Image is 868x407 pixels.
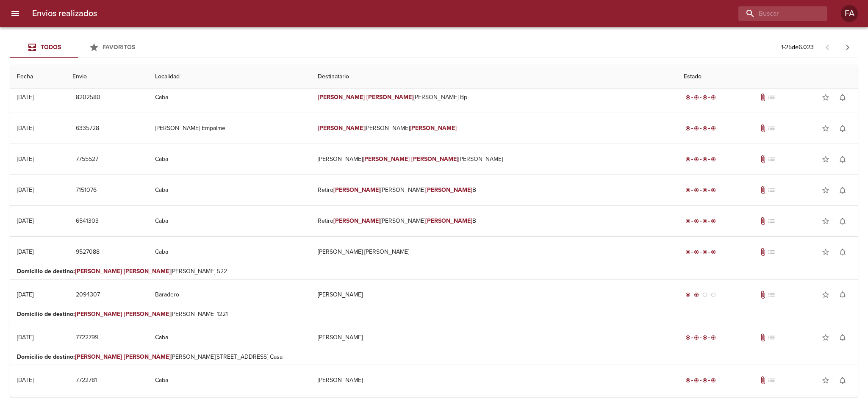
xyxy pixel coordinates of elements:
div: [DATE] [17,248,33,255]
button: Activar notificaciones [834,329,851,346]
td: Caba [148,175,311,205]
button: Agregar a favoritos [817,120,834,137]
span: radio_button_checked [685,126,691,131]
div: FA [841,5,858,22]
span: Tiene documentos adjuntos [759,376,767,385]
div: [DATE] [17,291,33,298]
span: 7722799 [76,332,98,343]
b: Domicilio de destino : [17,353,75,360]
td: Caba [148,82,311,113]
div: [DATE] [17,377,33,384]
p: 1 - 25 de 6.023 [781,43,814,52]
em: [PERSON_NAME] [425,186,472,194]
span: star_border [821,376,830,385]
span: star_border [821,186,830,194]
td: Caba [148,365,311,396]
div: Abrir información de usuario [841,5,858,22]
div: Entregado [684,333,718,342]
span: Pagina anterior [817,43,837,51]
span: radio_button_checked [702,95,707,100]
em: [PERSON_NAME] [75,396,122,403]
button: Activar notificaciones [834,182,851,199]
span: star_border [821,333,830,342]
button: Agregar a favoritos [817,213,834,230]
span: 7722781 [76,375,97,386]
td: Caba [148,322,311,353]
span: No tiene pedido asociado [767,291,776,299]
div: Despachado [684,291,718,299]
em: [PERSON_NAME] [318,125,365,132]
span: notifications_none [838,186,847,194]
span: notifications_none [838,155,847,163]
span: radio_button_checked [694,157,699,162]
span: radio_button_checked [711,157,716,162]
td: [PERSON_NAME] [311,113,677,144]
b: Domicilio de destino : [17,268,75,275]
span: notifications_none [838,376,847,385]
em: [PERSON_NAME] [363,155,410,163]
span: No tiene pedido asociado [767,333,776,342]
p: [PERSON_NAME][STREET_ADDRESS] Casa [17,353,851,361]
span: No tiene pedido asociado [767,93,776,102]
button: Activar notificaciones [834,120,851,137]
span: Favoritos [103,44,135,51]
b: Domicilio de destino : [17,310,75,318]
button: Agregar a favoritos [817,244,834,260]
span: Tiene documentos adjuntos [759,186,767,194]
span: radio_button_checked [694,126,699,131]
span: radio_button_checked [694,378,699,383]
span: radio_button_checked [711,249,716,255]
em: [PERSON_NAME] [333,217,380,224]
td: [PERSON_NAME] [PERSON_NAME] [311,144,677,174]
span: radio_button_checked [685,219,691,224]
p: [PERSON_NAME] 522 [17,267,851,276]
span: Todos [41,44,61,51]
span: radio_button_checked [702,188,707,193]
button: Agregar a favoritos [817,151,834,168]
span: star_border [821,291,830,299]
b: Domicilio de destino : [17,396,75,403]
button: 6335728 [72,121,103,136]
h6: Envios realizados [32,7,97,20]
span: radio_button_checked [702,249,707,255]
td: Retiro [PERSON_NAME] B [311,175,677,205]
span: 7151076 [76,185,97,196]
span: star_border [821,155,830,163]
em: [PERSON_NAME] [366,94,413,101]
div: Entregado [684,217,718,225]
th: Localidad [148,65,311,89]
span: No tiene pedido asociado [767,155,776,163]
button: 6541303 [72,213,102,229]
span: radio_button_checked [711,126,716,131]
span: radio_button_checked [685,292,691,297]
div: Entregado [684,248,718,256]
span: radio_button_checked [694,292,699,297]
span: notifications_none [838,124,847,133]
button: 7722781 [72,373,100,388]
button: Activar notificaciones [834,372,851,389]
span: 8202580 [76,92,100,103]
span: radio_button_checked [685,335,691,340]
button: 7722799 [72,330,102,346]
em: [PERSON_NAME] [318,94,365,101]
td: [PERSON_NAME] [PERSON_NAME] [311,237,677,267]
span: Tiene documentos adjuntos [759,333,767,342]
th: Estado [677,65,858,89]
div: Entregado [684,186,718,194]
span: Tiene documentos adjuntos [759,93,767,102]
span: 2094307 [76,290,100,300]
span: Tiene documentos adjuntos [759,291,767,299]
span: radio_button_unchecked [711,292,716,297]
button: Activar notificaciones [834,286,851,303]
td: [PERSON_NAME] Bp [311,82,677,113]
span: radio_button_checked [685,188,691,193]
p: [PERSON_NAME][STREET_ADDRESS] Casa [17,396,851,404]
button: Agregar a favoritos [817,372,834,389]
button: Agregar a favoritos [817,89,834,106]
span: radio_button_checked [702,219,707,224]
span: notifications_none [838,217,847,225]
button: Activar notificaciones [834,244,851,260]
div: [DATE] [17,217,33,224]
td: [PERSON_NAME] [311,280,677,310]
td: Caba [148,206,311,236]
